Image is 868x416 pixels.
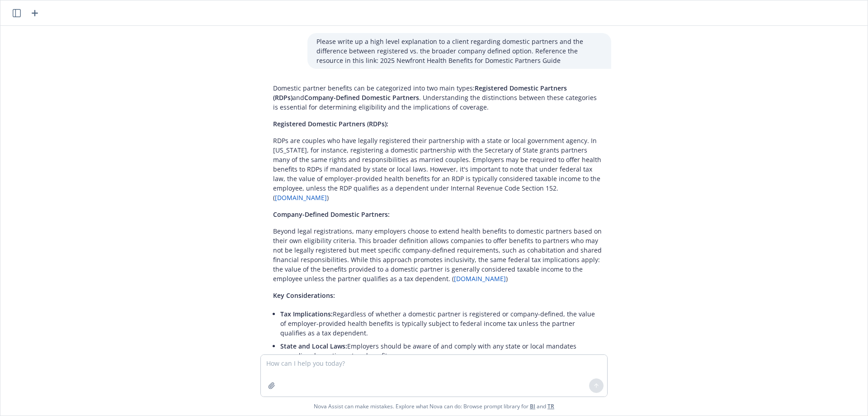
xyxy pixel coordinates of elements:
a: [DOMAIN_NAME] [454,274,506,283]
span: Registered Domestic Partners (RDPs): [273,120,388,128]
span: Key Considerations: [273,291,335,300]
span: Nova Assist can make mistakes. Explore what Nova can do: Browse prompt library for and [314,397,554,416]
p: RDPs are couples who have legally registered their partnership with a state or local government a... [273,136,602,202]
a: BI [530,402,535,410]
p: Please write up a high level explanation to a client regarding domestic partners and the differen... [316,37,602,65]
span: Company-Defined Domestic Partners [304,93,419,102]
a: TR [547,402,554,410]
p: Beyond legal registrations, many employers choose to extend health benefits to domestic partners ... [273,226,602,283]
span: State and Local Laws: [280,342,347,350]
a: [DOMAIN_NAME] [275,193,327,202]
p: Domestic partner benefits can be categorized into two main types: and . Understanding the distinc... [273,83,602,112]
span: Tax Implications: [280,310,333,318]
span: Company-Defined Domestic Partners: [273,210,390,219]
p: Employers should be aware of and comply with any state or local mandates regarding domestic partn... [280,341,602,360]
p: Regardless of whether a domestic partner is registered or company-defined, the value of employer-... [280,309,602,338]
